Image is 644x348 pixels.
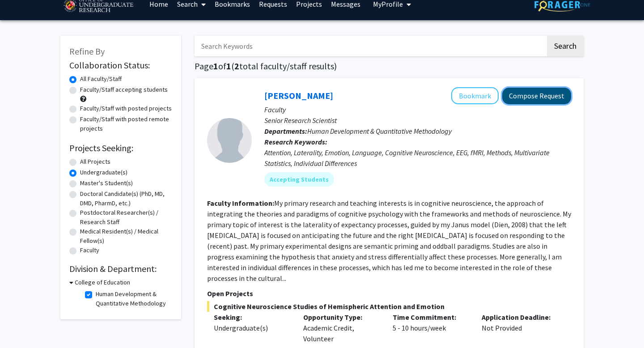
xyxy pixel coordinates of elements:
button: Add Joseph Dien to Bookmarks [451,87,499,104]
h1: Page of ( total faculty/staff results) [195,61,584,72]
h2: Projects Seeking: [69,143,172,153]
p: Open Projects [207,288,571,299]
input: Search Keywords [195,36,546,56]
p: Application Deadline: [482,312,558,323]
b: Research Keywords: [264,137,327,146]
div: Attention, Laterality, Emotion, Language, Cognitive Neuroscience, EEG, fMRI, Methods, Multivariat... [264,147,571,169]
label: Undergraduate(s) [80,168,127,177]
span: 1 [226,60,231,72]
label: Human Development & Quantitative Methodology [96,289,170,308]
label: Doctoral Candidate(s) (PhD, MD, DMD, PharmD, etc.) [80,189,172,208]
fg-read-more: My primary research and teaching interests is in cognitive neuroscience, the approach of integrat... [207,199,571,283]
button: Search [547,36,584,56]
p: Senior Research Scientist [264,115,571,126]
h2: Division & Department: [69,263,172,274]
b: Departments: [264,127,307,136]
label: Postdoctoral Researcher(s) / Research Staff [80,208,172,227]
span: Human Development & Quantitative Methodology [307,127,452,136]
p: Time Commitment: [393,312,469,323]
a: [PERSON_NAME] [264,90,333,101]
h3: College of Education [75,278,130,287]
span: Refine By [69,46,105,57]
div: Academic Credit, Volunteer [297,312,386,344]
label: Faculty/Staff with posted projects [80,104,172,113]
label: Faculty/Staff accepting students [80,85,168,94]
p: Seeking: [214,312,290,323]
label: Medical Resident(s) / Medical Fellow(s) [80,227,172,246]
span: 2 [234,60,239,72]
span: 1 [213,60,218,72]
span: Cognitive Neuroscience Studies of Hemispheric Attention and Emotion [207,301,571,312]
label: All Faculty/Staff [80,74,122,84]
label: Master's Student(s) [80,178,133,188]
label: Faculty [80,246,99,255]
div: Undergraduate(s) [214,323,290,333]
b: Faculty Information: [207,199,274,208]
mat-chip: Accepting Students [264,172,334,187]
h2: Collaboration Status: [69,60,172,71]
div: Not Provided [475,312,564,344]
p: Faculty [264,104,571,115]
div: 5 - 10 hours/week [386,312,475,344]
p: Opportunity Type: [303,312,379,323]
iframe: Chat [7,308,38,341]
label: All Projects [80,157,110,166]
label: Faculty/Staff with posted remote projects [80,115,172,133]
button: Compose Request to Joseph Dien [502,88,571,104]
